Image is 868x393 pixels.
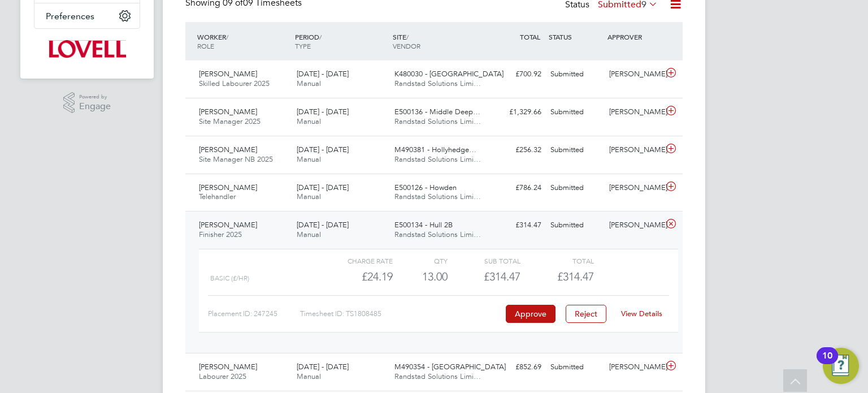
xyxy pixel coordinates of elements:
[297,69,349,79] span: [DATE] - [DATE]
[520,254,593,267] div: Total
[48,40,125,58] img: lovell-logo-retina.png
[394,230,481,239] span: Randstad Solutions Limi…
[605,27,663,47] div: APPROVER
[487,179,546,197] div: £786.24
[487,216,546,235] div: £314.47
[394,79,481,88] span: Randstad Solutions Limi…
[621,309,662,318] a: View Details
[208,305,300,323] div: Placement ID: 247245
[297,372,321,381] span: Manual
[34,3,140,28] button: Preferences
[393,254,448,267] div: QTY
[292,27,390,56] div: PERIOD
[566,305,606,323] button: Reject
[320,267,393,286] div: £24.19
[605,216,663,235] div: [PERSON_NAME]
[199,107,257,116] span: [PERSON_NAME]
[297,116,321,126] span: Manual
[394,220,453,230] span: E500134 - Hull 2B
[605,65,663,84] div: [PERSON_NAME]
[210,274,249,282] span: Basic (£/HR)
[390,27,488,56] div: SITE
[394,183,457,192] span: E500126 - Howden
[63,92,111,114] a: Powered byEngage
[297,154,321,164] span: Manual
[546,27,605,47] div: STATUS
[393,267,448,286] div: 13.00
[394,192,481,201] span: Randstad Solutions Limi…
[546,179,605,197] div: Submitted
[300,305,503,323] div: Timesheet ID: TS1808485
[199,362,257,372] span: [PERSON_NAME]
[297,230,321,239] span: Manual
[199,116,261,126] span: Site Manager 2025
[546,141,605,159] div: Submitted
[199,69,257,79] span: [PERSON_NAME]
[487,141,546,159] div: £256.32
[199,145,257,154] span: [PERSON_NAME]
[546,216,605,235] div: Submitted
[487,103,546,122] div: £1,329.66
[487,358,546,377] div: £852.69
[394,362,506,372] span: M490354 - [GEOGRAPHIC_DATA]
[197,41,214,50] span: ROLE
[448,267,520,286] div: £314.47
[297,79,321,88] span: Manual
[297,192,321,201] span: Manual
[394,372,481,381] span: Randstad Solutions Limi…
[605,141,663,159] div: [PERSON_NAME]
[194,27,292,56] div: WORKER
[297,183,349,192] span: [DATE] - [DATE]
[79,102,111,111] span: Engage
[297,362,349,372] span: [DATE] - [DATE]
[605,103,663,122] div: [PERSON_NAME]
[199,192,236,201] span: Telehandler
[295,41,311,50] span: TYPE
[199,220,257,230] span: [PERSON_NAME]
[605,358,663,377] div: [PERSON_NAME]
[546,358,605,377] div: Submitted
[394,145,476,154] span: M490381 - Hollyhedge…
[46,11,94,21] span: Preferences
[394,154,481,164] span: Randstad Solutions Limi…
[226,32,228,41] span: /
[79,92,111,102] span: Powered by
[320,254,393,267] div: Charge rate
[34,40,140,58] a: Go to home page
[199,79,270,88] span: Skilled Labourer 2025
[506,305,555,323] button: Approve
[822,356,832,370] div: 10
[487,65,546,84] div: £700.92
[297,107,349,116] span: [DATE] - [DATE]
[546,103,605,122] div: Submitted
[297,220,349,230] span: [DATE] - [DATE]
[394,69,504,79] span: K480030 - [GEOGRAPHIC_DATA]
[448,254,520,267] div: Sub Total
[393,41,420,50] span: VENDOR
[394,116,481,126] span: Randstad Solutions Limi…
[297,145,349,154] span: [DATE] - [DATE]
[557,270,594,283] span: £314.47
[199,183,257,192] span: [PERSON_NAME]
[394,107,480,116] span: E500136 - Middle Deep…
[605,179,663,197] div: [PERSON_NAME]
[406,32,409,41] span: /
[199,230,242,239] span: Finisher 2025
[823,348,859,384] button: Open Resource Center, 10 new notifications
[520,32,540,41] span: TOTAL
[199,372,246,381] span: Labourer 2025
[199,154,273,164] span: Site Manager NB 2025
[319,32,322,41] span: /
[546,65,605,84] div: Submitted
